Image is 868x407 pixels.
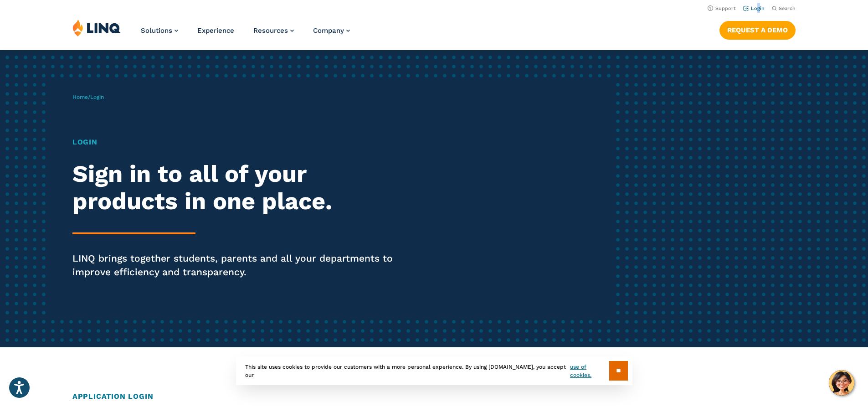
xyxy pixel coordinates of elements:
div: This site uses cookies to provide our customers with a more personal experience. By using [DOMAIN... [236,356,632,385]
a: Request a Demo [719,21,796,39]
h2: Sign in to all of your products in one place. [72,160,407,215]
span: Solutions [141,26,172,35]
a: Login [743,5,765,11]
span: Company [313,26,344,35]
span: / [72,94,104,100]
span: Resources [253,26,288,35]
a: Home [72,94,88,100]
a: Solutions [141,26,178,35]
nav: Button Navigation [719,19,796,39]
a: Resources [253,26,294,35]
h1: Login [72,137,407,148]
a: use of cookies. [570,363,609,379]
a: Company [313,26,350,35]
span: Search [779,5,796,11]
button: Hello, have a question? Let’s chat. [829,370,854,396]
a: Experience [197,26,234,35]
img: LINQ | K‑12 Software [72,19,121,36]
a: Support [708,5,736,11]
button: Open Search Bar [772,5,796,12]
nav: Primary Navigation [141,19,350,49]
span: Login [90,94,104,100]
p: LINQ brings together students, parents and all your departments to improve efficiency and transpa... [72,252,407,279]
